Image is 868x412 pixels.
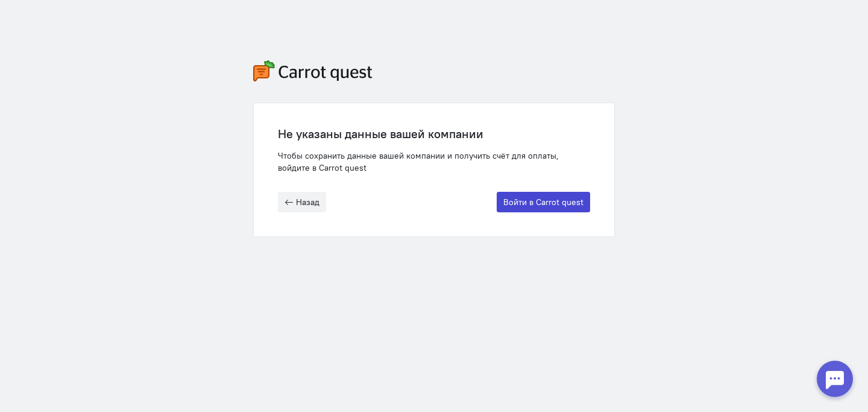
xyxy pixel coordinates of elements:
[278,127,590,141] div: Не указаны данные вашей компании
[278,192,326,212] button: Назад
[278,150,590,174] div: Чтобы сохранить данные вашей компании и получить счёт для оплаты, войдите в Carrot quest
[296,197,319,208] span: Назад
[253,60,373,81] img: carrot-quest-logo.svg
[497,192,590,212] button: Войти в Carrot quest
